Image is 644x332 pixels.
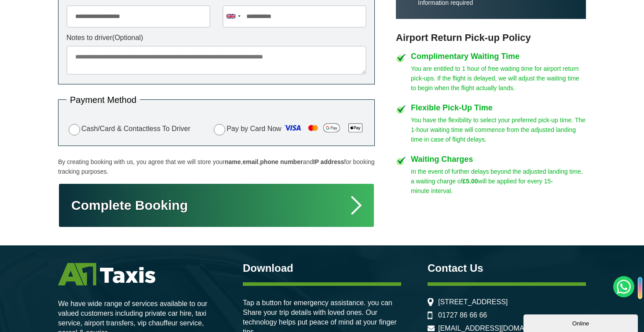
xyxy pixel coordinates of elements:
[212,121,366,138] label: Pay by Card Now
[214,124,225,135] input: Pay by Card Now
[411,104,586,112] h4: Flexible Pick-Up Time
[313,158,344,165] strong: IP address
[58,183,375,228] button: Complete Booking
[66,95,140,104] legend: Payment Method
[242,158,258,165] strong: email
[58,157,375,176] p: By creating booking with us, you agree that we will store your , , and for booking tracking purpo...
[411,167,586,196] p: In the event of further delays beyond the adjusted landing time, a waiting charge of will be appl...
[58,263,155,285] img: A1 Taxis St Albans
[463,178,478,185] strong: £5.00
[438,311,487,319] a: 01727 86 66 66
[223,6,243,27] div: United Kingdom: +44
[243,263,401,274] h3: Download
[411,52,586,60] h4: Complimentary Waiting Time
[260,158,303,165] strong: phone number
[396,32,586,44] h3: Airport Return Pick-up Policy
[411,115,586,144] p: You have the flexibility to select your preferred pick-up time. The 1-hour waiting time will comm...
[411,155,586,163] h4: Waiting Charges
[112,34,143,41] span: (Optional)
[428,263,586,274] h3: Contact Us
[225,158,241,165] strong: name
[69,124,80,135] input: Cash/Card & Contactless To Driver
[66,123,190,135] label: Cash/Card & Contactless To Driver
[411,64,586,93] p: You are entitled to 1 hour of free waiting time for airport return pick-ups. If the flight is del...
[523,313,640,332] iframe: chat widget
[66,34,366,41] label: Notes to driver
[428,298,586,306] li: [STREET_ADDRESS]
